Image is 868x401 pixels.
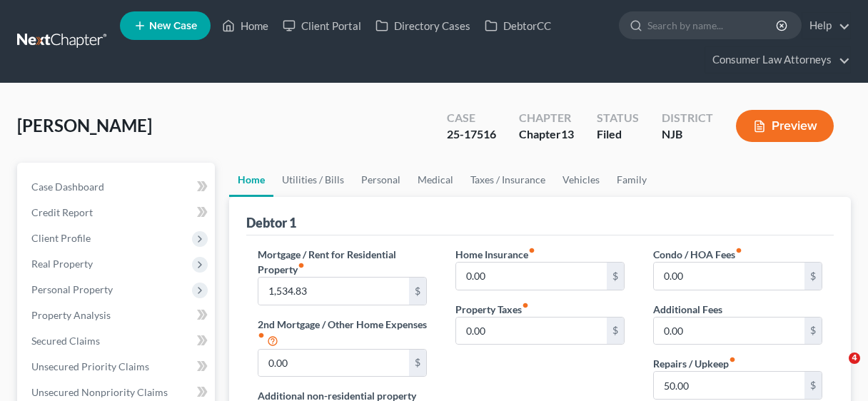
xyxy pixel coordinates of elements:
[653,302,722,317] label: Additional Fees
[31,258,93,270] span: Real Property
[647,12,778,39] input: Search by name...
[519,110,574,126] div: Chapter
[258,247,427,277] label: Mortgage / Rent for Residential Property
[409,278,426,305] div: $
[456,263,607,290] input: --
[654,372,804,399] input: --
[736,110,834,142] button: Preview
[31,283,113,295] span: Personal Property
[729,356,736,363] i: fiber_manual_record
[597,110,639,126] div: Status
[653,356,736,371] label: Repairs / Upkeep
[447,126,496,143] div: 25-17516
[229,163,273,197] a: Home
[31,232,91,244] span: Client Profile
[705,47,850,73] a: Consumer Law Attorneys
[31,335,100,347] span: Secured Claims
[455,247,535,262] label: Home Insurance
[149,21,197,31] span: New Case
[462,163,554,197] a: Taxes / Insurance
[31,386,168,398] span: Unsecured Nonpriority Claims
[608,163,655,197] a: Family
[276,13,368,39] a: Client Portal
[409,163,462,197] a: Medical
[735,247,742,254] i: fiber_manual_record
[20,354,215,380] a: Unsecured Priority Claims
[447,110,496,126] div: Case
[31,309,111,321] span: Property Analysis
[654,263,804,290] input: --
[819,352,854,387] iframe: Intercom live chat
[353,163,409,197] a: Personal
[246,214,296,231] div: Debtor 1
[607,318,624,345] div: $
[849,352,860,364] span: 4
[662,110,713,126] div: District
[20,303,215,328] a: Property Analysis
[31,206,93,218] span: Credit Report
[20,174,215,200] a: Case Dashboard
[804,372,822,399] div: $
[17,115,152,136] span: [PERSON_NAME]
[597,126,639,143] div: Filed
[20,328,215,354] a: Secured Claims
[804,318,822,345] div: $
[654,318,804,345] input: --
[368,13,478,39] a: Directory Cases
[298,262,305,269] i: fiber_manual_record
[409,350,426,377] div: $
[455,302,529,317] label: Property Taxes
[528,247,535,254] i: fiber_manual_record
[519,126,574,143] div: Chapter
[662,126,713,143] div: NJB
[31,360,149,372] span: Unsecured Priority Claims
[258,317,427,349] label: 2nd Mortgage / Other Home Expenses
[478,13,558,39] a: DebtorCC
[258,278,409,305] input: --
[258,350,409,377] input: --
[804,263,822,290] div: $
[554,163,608,197] a: Vehicles
[258,332,265,339] i: fiber_manual_record
[31,181,104,193] span: Case Dashboard
[20,200,215,225] a: Credit Report
[653,247,742,262] label: Condo / HOA Fees
[522,302,529,309] i: fiber_manual_record
[273,163,353,197] a: Utilities / Bills
[561,127,574,141] span: 13
[802,13,850,39] a: Help
[456,318,607,345] input: --
[607,263,624,290] div: $
[215,13,276,39] a: Home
